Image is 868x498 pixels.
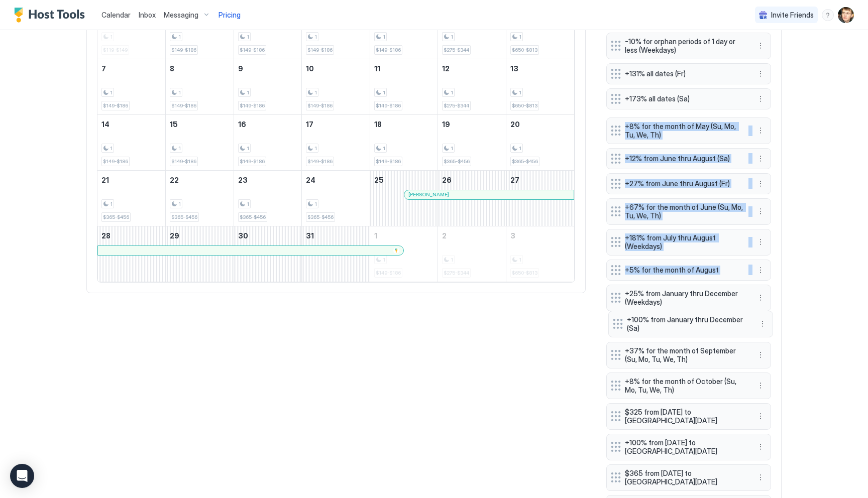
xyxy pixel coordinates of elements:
[838,7,854,23] div: User profile
[444,47,469,53] span: $275-$344
[438,4,506,59] td: December 5, 2025
[97,171,165,189] a: December 21, 2025
[383,89,385,96] span: 1
[370,59,438,78] a: December 11, 2025
[101,120,110,129] span: 14
[519,89,521,96] span: 1
[370,4,438,59] td: December 4, 2025
[442,64,450,73] span: 12
[383,34,385,40] span: 1
[754,125,767,137] button: More options
[302,226,370,282] td: December 31, 2025
[238,231,248,240] span: 30
[512,102,537,109] span: $650-$813
[754,205,767,217] div: menu
[506,114,574,170] td: December 20, 2025
[754,68,767,80] div: menu
[139,11,156,19] span: Inbox
[754,264,767,276] button: More options
[625,266,744,275] span: +5% for the month of August
[164,11,198,20] span: Messaging
[512,47,537,53] span: $650-$813
[438,59,506,78] a: December 12, 2025
[754,153,767,165] div: menu
[438,171,506,189] a: December 26, 2025
[506,226,574,282] td: January 3, 2026
[754,236,767,248] button: More options
[14,8,89,23] a: Host Tools Logo
[625,203,744,220] span: +67% for the month of June (Su, Mo, Tu, We, Th)
[306,176,315,184] span: 24
[374,120,382,129] span: 18
[519,34,521,40] span: 1
[302,171,370,189] a: December 24, 2025
[306,64,314,73] span: 10
[97,114,166,170] td: December 14, 2025
[10,464,34,488] div: Open Intercom Messenger
[370,226,438,245] a: January 1, 2026
[306,120,313,129] span: 17
[166,226,234,282] td: December 29, 2025
[438,114,506,170] td: December 19, 2025
[170,231,179,240] span: 29
[370,114,438,170] td: December 18, 2025
[754,441,767,453] button: More options
[625,377,744,395] span: +8% for the month of October (Su, Mo, Tu, We, Th)
[307,214,334,220] span: $365-$456
[302,4,370,59] td: December 3, 2025
[506,59,574,114] td: December 13, 2025
[625,37,744,55] span: -10% for orphan periods of 1 day or less (Weekdays)
[166,59,234,114] td: December 8, 2025
[247,34,249,40] span: 1
[506,115,574,134] a: December 20, 2025
[97,226,165,245] a: December 28, 2025
[754,93,767,105] button: More options
[247,89,249,96] span: 1
[438,170,506,226] td: December 26, 2025
[170,176,179,184] span: 22
[512,158,538,165] span: $365-$456
[170,64,174,73] span: 8
[506,4,574,59] td: December 6, 2025
[754,264,767,276] div: menu
[625,289,744,307] span: +25% from January thru December (Weekdays)
[510,64,518,73] span: 13
[754,40,767,52] button: More options
[166,114,234,170] td: December 15, 2025
[302,226,370,245] a: December 31, 2025
[240,158,265,165] span: $149-$186
[754,292,767,304] button: More options
[451,34,453,40] span: 1
[171,158,196,165] span: $149-$186
[314,34,317,40] span: 1
[370,171,438,189] a: December 25, 2025
[370,115,438,134] a: December 18, 2025
[103,214,129,220] span: $365-$456
[451,145,453,152] span: 1
[822,9,834,21] div: menu
[238,120,246,129] span: 16
[754,68,767,80] button: More options
[238,176,248,184] span: 23
[438,226,506,245] a: January 2, 2026
[178,201,181,207] span: 1
[302,59,370,78] a: December 10, 2025
[110,145,113,152] span: 1
[754,410,767,422] button: More options
[234,4,302,59] td: December 2, 2025
[302,114,370,170] td: December 17, 2025
[754,125,767,137] div: menu
[506,170,574,226] td: December 27, 2025
[97,170,166,226] td: December 21, 2025
[376,47,401,53] span: $149-$186
[240,47,265,53] span: $149-$186
[101,64,106,73] span: 7
[240,214,266,220] span: $365-$456
[442,120,450,129] span: 19
[754,178,767,190] div: menu
[438,115,506,134] a: December 19, 2025
[170,120,178,129] span: 15
[374,176,384,184] span: 25
[247,145,249,152] span: 1
[754,205,767,217] button: More options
